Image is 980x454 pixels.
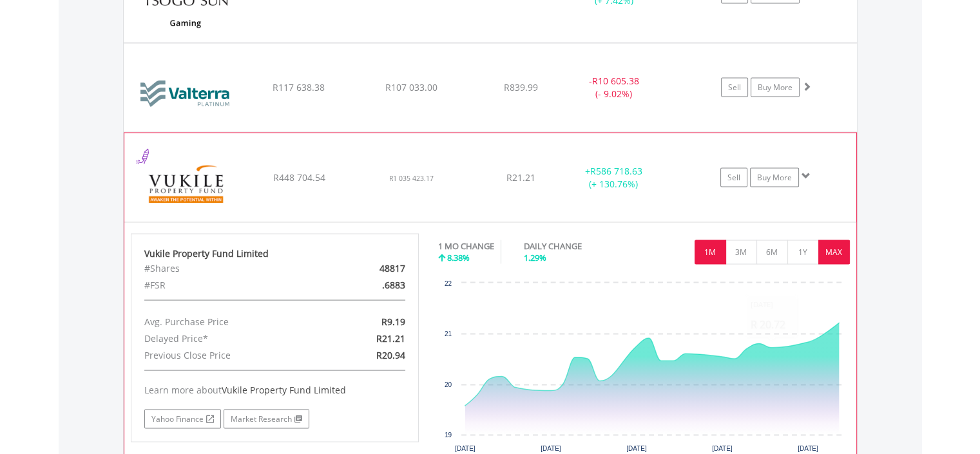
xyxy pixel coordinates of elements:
button: 3M [725,240,757,265]
div: Delayed Price* [135,330,322,347]
div: Avg. Purchase Price [135,314,322,330]
a: Yahoo Finance [144,410,221,429]
button: MAX [818,240,850,265]
text: 19 [445,431,452,439]
span: R107 033.00 [385,81,437,93]
span: R839.99 [504,81,538,93]
span: R9.19 [381,316,405,328]
span: R1 035 423.17 [389,174,434,183]
div: #Shares [135,260,322,277]
span: R20.94 [376,349,405,361]
div: .6883 [322,277,415,294]
span: 1.29% [524,252,546,263]
img: EQU.ZA.VAL.png [130,60,241,129]
span: 8.38% [447,252,470,263]
div: 1 MO CHANGE [438,240,494,252]
button: 1Y [787,240,819,265]
span: R21.21 [506,171,535,184]
button: 6M [756,240,788,265]
a: Sell [721,78,748,97]
div: + (+ 130.76%) [565,165,662,191]
a: Buy More [751,78,800,97]
div: Learn more about [144,384,406,397]
button: 1M [695,240,726,265]
span: R586 718.63 [590,165,642,177]
a: Market Research [224,410,309,429]
span: R448 704.54 [273,171,325,184]
span: Vukile Property Fund Limited [222,384,346,396]
div: - (- 9.02%) [566,75,663,100]
img: EQU.ZA.VKE.png [131,149,242,219]
span: R21.21 [376,332,405,345]
div: Previous Close Price [135,347,322,364]
text: 22 [445,280,452,287]
span: R10 605.38 [592,75,639,87]
a: Sell [720,168,747,187]
text: 20 [445,381,452,388]
a: Buy More [750,168,799,187]
span: R117 638.38 [273,81,325,93]
div: #FSR [135,277,322,294]
div: Vukile Property Fund Limited [144,247,406,260]
div: 48817 [322,260,415,277]
div: DAILY CHANGE [524,240,627,252]
text: 21 [445,330,452,337]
